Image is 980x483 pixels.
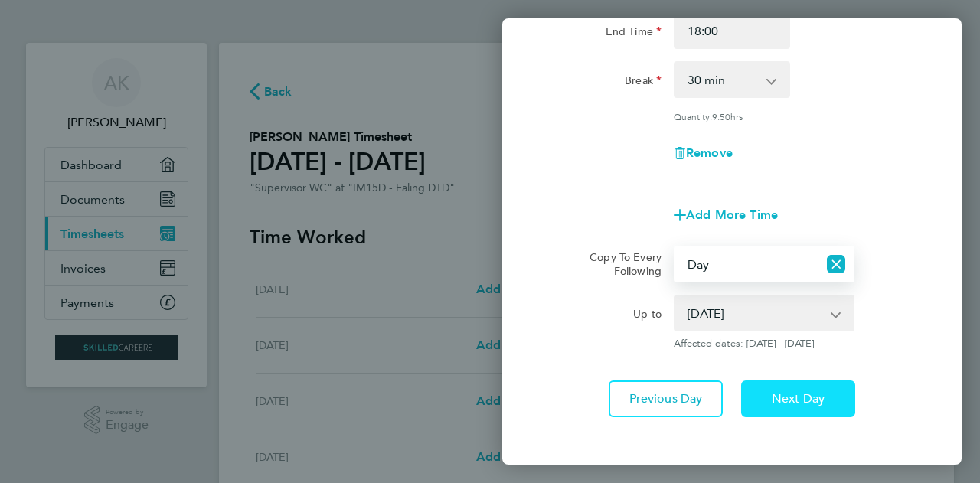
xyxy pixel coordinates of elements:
[686,145,733,160] span: Remove
[686,207,778,222] span: Add More Time
[629,391,703,406] span: Previous Day
[741,380,855,417] button: Next Day
[827,247,845,281] button: Reset selection
[606,24,661,43] label: End Time
[674,147,733,159] button: Remove
[577,250,661,278] label: Copy To Every Following
[633,307,661,325] label: Up to
[712,110,730,122] span: 9.50
[625,73,661,92] label: Break
[674,338,854,350] span: Affected dates: [DATE] - [DATE]
[772,391,825,406] span: Next Day
[674,110,854,122] div: Quantity: hrs
[609,380,723,417] button: Previous Day
[674,209,778,221] button: Add More Time
[674,12,790,49] input: E.g. 18:00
